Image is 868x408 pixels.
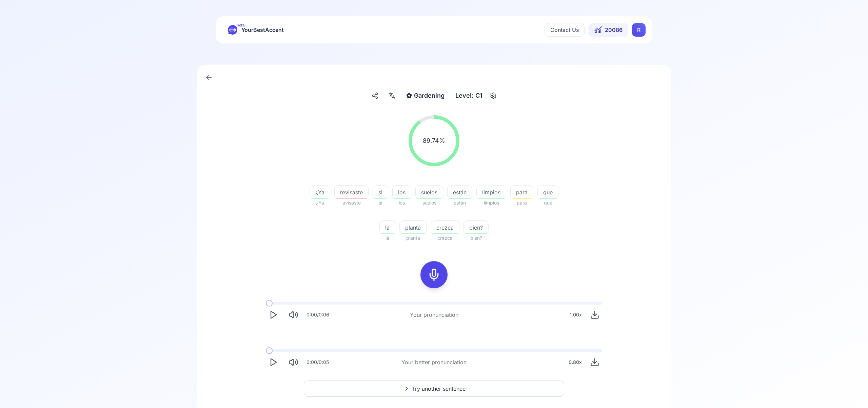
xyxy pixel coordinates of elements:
[266,355,281,370] button: Play
[373,185,388,199] button: si
[373,188,388,196] span: si
[222,25,289,35] a: betaYourBestAccent
[379,234,395,242] span: la
[392,199,411,207] span: los
[399,234,427,242] span: planta
[416,188,443,196] span: suelos
[567,308,585,322] div: 1.00 x
[304,381,564,397] button: Try another sentence
[447,199,472,207] span: están
[431,234,459,242] span: crezca
[335,188,368,196] span: revisaste
[307,311,329,318] div: 0:00 / 0:06
[379,220,395,234] button: la
[587,355,602,370] button: Download audio
[537,199,558,207] span: que
[537,185,558,199] button: que
[510,185,533,199] button: para
[400,224,426,232] span: planta
[393,188,411,196] span: los
[453,90,499,102] button: Level: C1
[403,90,447,102] button: ✿Gardening
[310,185,330,199] button: ¿Ya
[307,359,329,366] div: 0:00 / 0:05
[310,199,330,207] span: ¿Ya
[632,23,646,37] button: RR
[476,185,506,199] button: limpios
[431,220,459,234] button: crezca
[334,185,369,199] button: revisaste
[477,188,506,196] span: limpios
[448,188,472,196] span: están
[447,185,472,199] button: están
[415,185,443,199] button: suelos
[380,224,395,232] span: la
[399,220,427,234] button: planta
[453,90,485,102] div: Level: C1
[605,26,623,34] span: 20086
[511,188,533,196] span: para
[286,355,301,370] button: Mute
[410,311,458,319] div: Your pronunciation
[464,224,488,232] span: bien?
[241,25,284,35] span: YourBestAccent
[286,307,301,322] button: Mute
[310,188,330,196] span: ¿Ya
[334,199,369,207] span: avisaste
[463,220,489,234] button: bien?
[463,234,489,242] span: bien?
[406,91,412,100] span: ✿
[237,22,244,28] span: beta
[414,91,445,100] span: Gardening
[401,358,467,366] div: Your better pronunciation
[510,199,533,207] span: para
[431,224,459,232] span: crezca
[632,23,646,37] div: R
[412,385,466,393] span: Try another sentence
[538,188,558,196] span: que
[587,307,602,322] button: Download audio
[415,199,443,207] span: suelos
[392,185,411,199] button: los
[476,199,506,207] span: limpios
[566,355,585,369] div: 0.80 x
[266,307,281,322] button: Play
[545,23,585,37] button: Contact Us
[373,199,388,207] span: si
[589,23,628,37] button: 20086
[423,136,445,145] span: 89.74 %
